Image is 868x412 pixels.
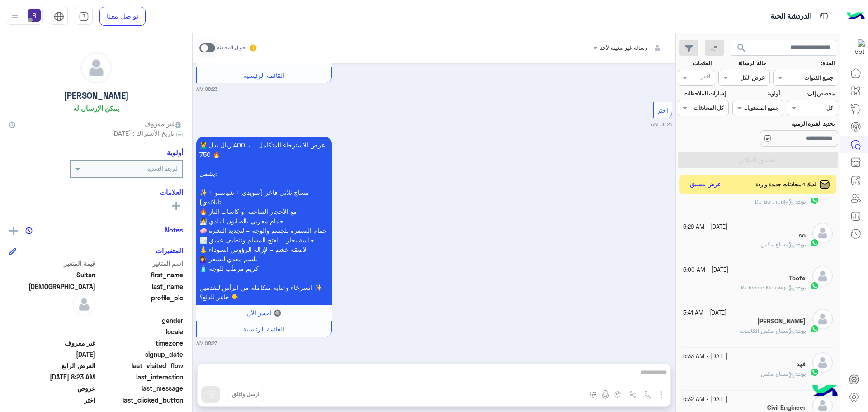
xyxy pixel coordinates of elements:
span: 🔘 احجز الآن [246,309,281,317]
span: 🔘 احجز الآن [246,55,281,63]
h6: العلامات [9,188,183,196]
img: defaultAdmin.png [81,52,112,83]
h6: أولوية [167,148,183,156]
span: رسالة غير معينة لأحد [600,44,647,51]
img: tab [54,11,64,22]
small: 08:23 AM [651,121,672,128]
img: userImage [28,9,41,22]
span: لديك 1 محادثات جديدة واردة [755,180,816,189]
span: locale [97,327,184,336]
h6: المتغيرات [156,246,183,255]
a: tab [75,7,93,26]
span: بوت [797,327,806,334]
h5: فهد [797,360,806,368]
img: tab [79,11,89,22]
img: defaultAdmin.png [73,293,95,316]
span: بوت [797,198,806,205]
img: defaultAdmin.png [812,266,833,286]
h5: so [799,232,806,239]
span: gender [97,316,184,325]
button: تطبيق الفلاتر [678,152,838,168]
img: WhatsApp [810,238,819,247]
button: ارسل واغلق [227,387,264,402]
img: hulul-logo.png [809,376,841,407]
label: تحديد الفترة الزمنية [733,120,835,128]
div: اختر [701,72,712,83]
img: add [9,227,18,235]
span: Default reply [755,198,795,205]
h6: Notes [165,226,183,234]
span: قيمة المتغير [9,259,95,268]
img: WhatsApp [810,368,819,377]
b: : [795,327,806,334]
h5: ماجد الطياش [757,317,806,325]
span: 2025-09-18T05:22:59.667Z [9,350,95,359]
b: : [795,370,806,377]
small: [DATE] - 5:32 AM [683,395,727,404]
label: حالة الرسالة [720,59,766,67]
small: [DATE] - 6:00 AM [683,266,728,275]
label: القناة: [774,59,835,67]
label: مخصص إلى: [788,90,835,98]
span: last_name [97,282,184,291]
img: tab [818,10,830,22]
b: : [795,198,806,205]
small: [DATE] - 5:41 AM [683,309,726,317]
span: تاريخ الأشتراك : [DATE] [112,128,174,138]
img: notes [25,227,33,234]
small: 08:23 AM [196,340,217,347]
span: signup_date [97,350,184,359]
small: 08:23 AM [196,85,217,93]
span: last_clicked_button [97,395,184,405]
img: WhatsApp [810,324,819,333]
b: : [795,284,806,291]
img: profile [9,11,20,22]
h5: [PERSON_NAME] [64,90,129,101]
span: بوت [797,370,806,377]
a: تواصل معنا [99,7,146,26]
span: عروض [9,384,95,393]
span: اختر [657,106,668,114]
span: last_visited_flow [97,361,184,370]
label: أولوية [733,90,780,98]
span: Sultan [9,270,95,279]
label: العلامات [679,59,712,67]
span: غير معروف [144,119,183,128]
img: WhatsApp [810,281,819,290]
span: first_name [97,270,184,279]
img: defaultAdmin.png [812,309,833,329]
span: مساج مكس [761,241,795,248]
small: [DATE] - 5:33 AM [683,352,727,361]
span: search [736,43,747,53]
span: القائمة الرئيسية [243,325,284,333]
span: null [9,316,95,325]
small: [DATE] - 6:29 AM [683,223,727,232]
b: : [795,241,806,248]
p: الدردشة الحية [770,10,811,23]
h5: Civil Engineer [767,404,806,412]
span: 2025-09-18T05:23:59.9Z [9,372,95,382]
span: غير معروف [9,338,95,348]
span: profile_pic [97,293,184,314]
span: بوت [797,241,806,248]
button: search [731,40,753,59]
img: WhatsApp [810,195,819,204]
span: مساج مكس [761,370,795,377]
img: Logo [847,7,865,26]
span: null [9,327,95,336]
span: timezone [97,338,184,348]
img: defaultAdmin.png [812,223,833,243]
h5: Toofe [789,275,806,282]
img: defaultAdmin.png [812,352,833,373]
img: 322853014244696 [849,39,865,56]
h6: يمكن الإرسال له [73,104,119,112]
span: مساج مكس الكاسات [740,327,795,334]
span: last_message [97,384,184,393]
span: اختر [9,395,95,405]
small: تحويل المحادثة [217,44,247,52]
span: Welcome Message [741,284,795,291]
button: عرض مسبق [686,178,725,191]
label: إشارات الملاحظات [679,90,725,98]
p: 18/9/2025, 8:23 AM [196,137,332,305]
span: اسم المتغير [97,259,184,268]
